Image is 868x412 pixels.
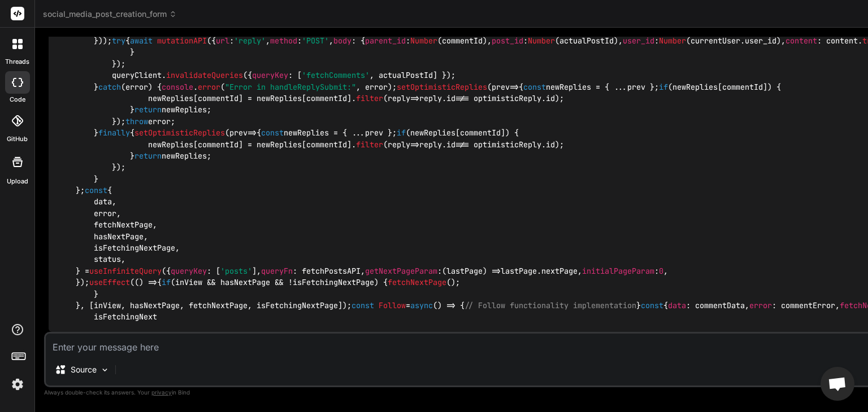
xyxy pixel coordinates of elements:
span: setOptimisticReplies [397,82,487,92]
span: const [261,128,284,138]
span: post_id [492,36,523,46]
span: 'POST' [302,36,329,46]
span: initialPageParam [582,266,654,276]
label: Upload [7,177,28,186]
span: content [785,36,817,46]
span: const [641,300,663,310]
span: "Error in handleReplySubmit:" [225,82,356,92]
span: data [668,300,686,310]
span: catch [98,82,121,92]
span: invalidateQueries [166,71,243,81]
label: code [10,95,25,104]
span: parent_id [365,36,406,46]
img: settings [8,375,27,394]
span: => [229,128,257,138]
span: error [749,300,772,310]
span: filter [356,139,383,150]
span: reply [388,93,410,103]
img: Pick Models [100,365,110,375]
span: method [270,36,297,46]
span: Follow [379,300,406,310]
span: prev [492,82,510,92]
span: ( ) => [442,266,501,276]
span: try [112,36,125,46]
span: finally [98,128,130,138]
span: return [134,151,162,161]
span: => [492,82,519,92]
span: throw [125,116,148,126]
span: prev [229,128,248,138]
span: // Follow functionality implementation [465,300,636,310]
span: getNextPageParam [365,266,437,276]
span: Number [659,36,686,46]
span: id [446,139,455,150]
span: if [659,82,668,92]
span: queryKey [252,71,288,81]
span: reply [388,139,410,150]
span: nextPage [541,266,578,276]
span: useInfiniteQuery [89,266,162,276]
span: return [134,105,162,115]
span: id [446,93,455,103]
span: 'fetchComments' [302,71,370,81]
span: social_media_post_creation_form [43,8,177,20]
span: queryFn [261,266,293,276]
span: () => [134,278,157,288]
span: await [130,36,153,46]
span: 'reply' [234,36,266,46]
span: const [85,185,107,195]
span: const [523,82,546,92]
span: mutationAPI [157,36,207,46]
span: privacy [151,389,172,396]
span: error [198,82,220,92]
p: Source [71,364,97,375]
span: id [546,139,555,150]
span: 'posts' [220,266,252,276]
span: => [388,93,419,103]
span: async [410,300,433,310]
span: user_id [745,36,776,46]
span: Number [410,36,437,46]
span: user_id [623,36,654,46]
span: queryKey [171,266,207,276]
span: id [546,93,555,103]
span: setOptimisticReplies [134,128,225,138]
span: filter [356,93,383,103]
span: if [397,128,406,138]
span: if [162,278,171,288]
span: Number [528,36,555,46]
label: GitHub [7,134,28,144]
span: const [351,300,374,310]
span: body [333,36,351,46]
span: fetchNextPage [388,278,446,288]
span: 0 [659,266,663,276]
span: console [162,82,193,92]
span: url [216,36,229,46]
span: => [388,139,419,150]
a: Open chat [821,367,854,401]
label: threads [5,57,29,67]
span: lastPage [446,266,483,276]
span: useEffect [89,278,130,288]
